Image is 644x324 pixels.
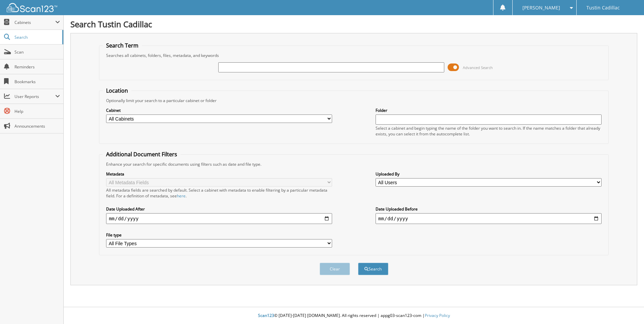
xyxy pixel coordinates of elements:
span: [PERSON_NAME] [522,6,560,10]
h1: Search Tustin Cadillac [70,19,637,30]
div: Select a cabinet and begin typing the name of the folder you want to search in. If the name match... [376,125,602,137]
span: Tustin Cadillac [586,6,620,10]
a: Privacy Policy [425,313,450,318]
a: here [177,193,186,199]
div: Optionally limit your search to a particular cabinet or folder [103,98,605,103]
div: Enhance your search for specific documents using filters such as date and file type. [103,161,605,167]
span: Announcements [14,123,60,129]
label: File type [106,232,332,238]
span: Advanced Search [463,65,493,70]
label: Cabinet [106,107,332,113]
div: All metadata fields are searched by default. Select a cabinet with metadata to enable filtering b... [106,187,332,199]
button: Clear [320,263,350,275]
label: Date Uploaded After [106,206,332,212]
legend: Location [103,87,131,94]
input: end [376,213,602,224]
span: User Reports [14,94,55,99]
div: © [DATE]-[DATE] [DOMAIN_NAME]. All rights reserved | appg03-scan123-com | [64,307,644,324]
legend: Search Term [103,42,142,49]
span: Bookmarks [14,79,60,85]
span: Reminders [14,64,60,70]
label: Uploaded By [376,171,602,177]
label: Date Uploaded Before [376,206,602,212]
label: Folder [376,107,602,113]
span: Search [14,34,59,40]
button: Search [358,263,388,275]
span: Scan [14,49,60,55]
span: Scan123 [258,313,274,318]
img: scan123-logo-white.svg [7,3,57,12]
input: start [106,213,332,224]
span: Help [14,108,60,114]
legend: Additional Document Filters [103,151,181,158]
div: Searches all cabinets, folders, files, metadata, and keywords [103,53,605,58]
span: Cabinets [14,20,55,25]
label: Metadata [106,171,332,177]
